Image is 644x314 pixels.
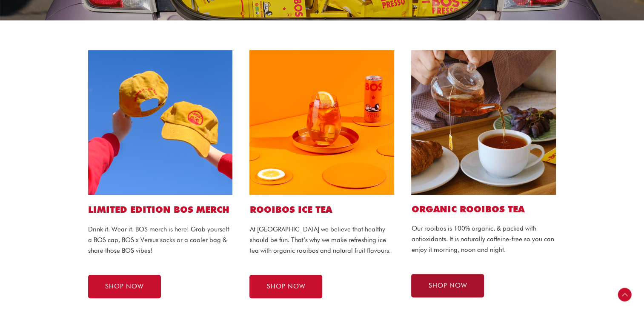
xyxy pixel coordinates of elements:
[88,50,233,195] img: bos cap
[88,224,233,256] p: Drink it. Wear it. BOS merch is here! Grab yourself a BOS cap, BOS x Versus socks or a cooler bag...
[428,283,467,289] span: SHOP NOW
[411,274,484,297] a: SHOP NOW
[88,203,233,216] h1: LIMITED EDITION BOS MERCH
[266,283,305,290] span: SHOP NOW
[105,283,144,290] span: SHOP NOW
[411,203,556,215] h2: Organic ROOIBOS TEA
[249,275,322,298] a: SHOP NOW
[249,203,394,216] h1: ROOIBOS ICE TEA
[249,224,394,256] p: At [GEOGRAPHIC_DATA] we believe that healthy should be fun. That’s why we make refreshing ice tea...
[411,223,556,255] p: Our rooibos is 100% organic, & packed with antioxidants. It is naturally caffeine-free so you can...
[411,50,556,195] img: bos tea bags website1
[88,275,161,298] a: SHOP NOW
